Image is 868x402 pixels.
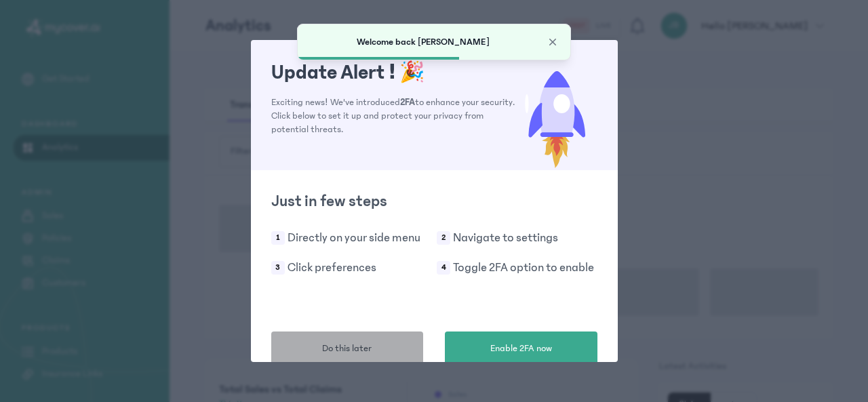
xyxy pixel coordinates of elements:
[445,331,597,365] button: Enable 2FA now
[546,35,559,49] button: Close
[271,331,424,365] button: Do this later
[288,228,420,247] p: Directly on your side menu
[271,231,285,245] span: 1
[271,60,516,85] h1: Update Alert !
[271,261,285,275] span: 3
[453,258,594,277] p: Toggle 2FA option to enable
[437,261,450,275] span: 4
[357,37,490,47] span: Welcome back [PERSON_NAME]
[490,342,552,356] span: Enable 2FA now
[453,228,558,247] p: Navigate to settings
[400,97,415,108] span: 2FA
[288,258,376,277] p: Click preferences
[437,231,450,245] span: 2
[271,96,516,136] p: Exciting news! We've introduced to enhance your security. Click below to set it up and protect yo...
[322,342,372,356] span: Do this later
[271,190,597,212] h2: Just in few steps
